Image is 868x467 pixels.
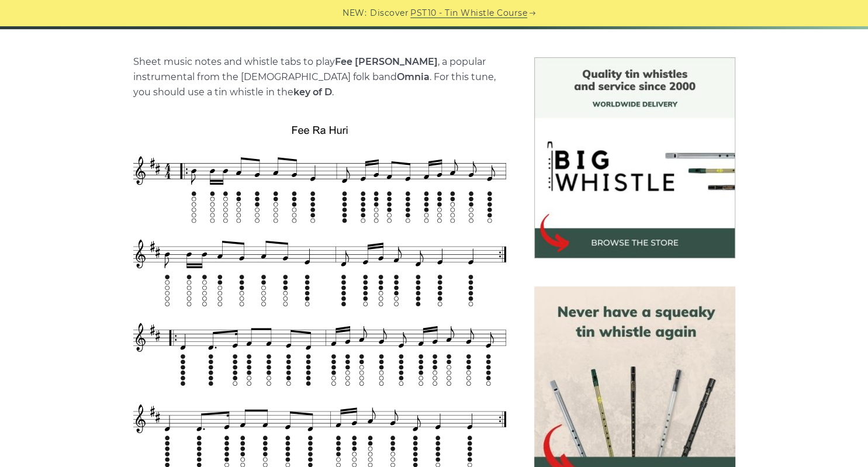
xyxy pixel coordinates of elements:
span: Discover [370,6,409,20]
a: PST10 - Tin Whistle Course [410,6,527,20]
p: Sheet music notes and whistle tabs to play , a popular instrumental from the [DEMOGRAPHIC_DATA] f... [133,54,506,100]
strong: Fee [PERSON_NAME] [335,56,438,67]
strong: Omnia [397,71,430,82]
img: BigWhistle Tin Whistle Store [534,57,735,258]
strong: key of D [293,87,332,98]
span: NEW: [343,6,366,20]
